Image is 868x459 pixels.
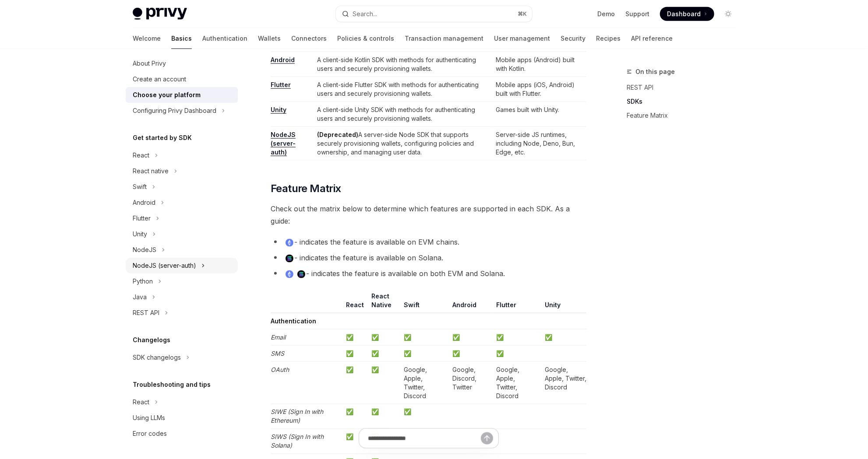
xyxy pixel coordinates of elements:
div: Flutter [133,213,151,224]
span: Feature Matrix [271,182,341,196]
span: Check out the matrix below to determine which features are supported in each SDK. As a guide: [271,203,586,227]
td: ✅ [368,404,400,429]
li: - indicates the feature is available on both EVM and Solana. [271,267,586,280]
button: Search...⌘K [336,6,532,22]
div: Create an account [133,74,186,84]
th: Swift [400,292,449,313]
th: Unity [541,292,586,313]
td: Games built with Unity. [493,102,586,127]
button: Toggle dark mode [721,7,735,21]
a: Choose your platform [126,87,238,103]
div: SDK changelogs [133,352,181,363]
a: Unity [271,106,286,114]
td: A server-side Node SDK that supports securely provisioning wallets, configuring policies and owne... [314,127,493,161]
th: Flutter [493,292,541,313]
a: Connectors [291,28,327,49]
div: Android [133,197,155,208]
div: Using LLMs [133,413,165,423]
td: ✅ [400,346,449,362]
div: NodeJS (server-auth) [133,260,196,271]
td: ✅ [541,329,586,346]
td: Google, Apple, Twitter, Discord [400,362,449,404]
td: ✅ [400,329,449,346]
em: OAuth [271,366,289,373]
h5: Changelogs [133,335,170,345]
td: ✅ [493,329,541,346]
em: Email [271,333,286,341]
img: solana.png [286,255,293,263]
a: Android [271,56,295,64]
li: - indicates the feature is available on EVM chains. [271,236,586,248]
a: Wallets [258,28,281,49]
div: Python [133,276,153,287]
div: REST API [133,308,159,318]
span: On this page [635,67,675,77]
td: A client-side Kotlin SDK with methods for authenticating users and securely provisioning wallets. [314,52,493,77]
td: Server-side JS runtimes, including Node, Deno, Bun, Edge, etc. [493,127,586,161]
div: React [133,397,149,407]
th: Android [449,292,493,313]
a: Welcome [133,28,161,49]
td: Mobile apps (iOS, Android) built with Flutter. [493,77,586,102]
div: Java [133,292,147,302]
td: ✅ [368,346,400,362]
td: A client-side Flutter SDK with methods for authenticating users and securely provisioning wallets. [314,77,493,102]
img: light logo [133,8,187,20]
div: NodeJS [133,245,156,255]
a: Feature Matrix [627,109,742,123]
a: About Privy [126,56,238,71]
td: ✅ [400,404,449,429]
a: Flutter [271,81,291,89]
a: Policies & controls [337,28,394,49]
a: Error codes [126,426,238,441]
strong: Authentication [271,317,316,325]
a: Authentication [202,28,247,49]
td: ✅ [342,404,368,429]
h5: Troubleshooting and tips [133,379,211,390]
a: Recipes [596,28,621,49]
div: Configuring Privy Dashboard [133,105,216,116]
td: ✅ [342,329,368,346]
a: Create an account [126,71,238,87]
div: React native [133,166,169,176]
img: ethereum.png [286,270,293,278]
a: SDKs [627,95,742,109]
td: ✅ [368,329,400,346]
div: Choose your platform [133,90,201,100]
a: Demo [597,10,615,18]
td: ✅ [342,346,368,362]
div: Swift [133,182,147,192]
div: About Privy [133,58,166,69]
th: React [342,292,368,313]
td: ✅ [493,346,541,362]
td: ✅ [449,346,493,362]
h5: Get started by SDK [133,133,192,143]
td: ✅ [449,329,493,346]
span: ⌘ K [518,11,527,18]
div: Search... [353,9,377,19]
a: REST API [627,81,742,95]
div: React [133,150,149,161]
a: NodeJS (server-auth) [271,131,296,156]
td: ✅ [368,362,400,404]
button: Send message [481,432,493,445]
img: ethereum.png [286,239,293,247]
a: Security [561,28,586,49]
li: - indicates the feature is available on Solana. [271,252,586,264]
img: solana.png [297,270,305,278]
th: React Native [368,292,400,313]
a: Transaction management [405,28,483,49]
div: Unity [133,229,147,239]
a: Using LLMs [126,410,238,426]
td: Google, Discord, Twitter [449,362,493,404]
strong: (Deprecated) [318,131,359,138]
td: Google, Apple, Twitter, Discord [493,362,541,404]
em: SIWE (Sign In with Ethereum) [271,408,323,424]
td: Mobile apps (Android) built with Kotlin. [493,52,586,77]
div: Error codes [133,428,167,439]
a: API reference [631,28,673,49]
td: Google, Apple, Twitter, Discord [541,362,586,404]
em: SMS [271,350,284,357]
a: Support [625,10,649,18]
span: Dashboard [667,10,701,18]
